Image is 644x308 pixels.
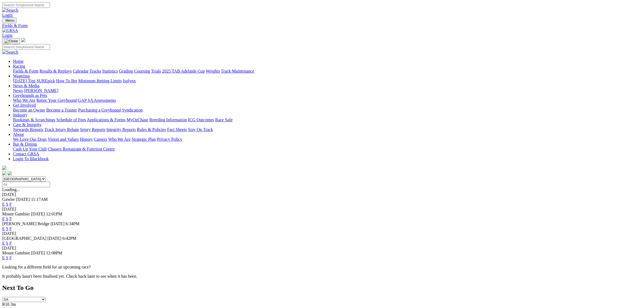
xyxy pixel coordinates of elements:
a: E [2,255,5,260]
button: Toggle navigation [2,38,20,44]
a: F [9,255,12,260]
a: Breeding Information [149,117,187,122]
a: Privacy Policy [157,137,182,142]
a: Bookings & Scratchings [13,117,55,122]
a: Wagering [13,74,30,78]
a: Coursing [134,69,150,73]
a: MyOzChase [127,117,148,122]
span: [DATE] [31,251,45,255]
a: Vision and Values [48,137,79,142]
a: Applications & Forms [87,117,126,122]
div: Industry [13,117,642,122]
img: GRSA [2,28,18,33]
a: Become a Trainer [46,108,77,112]
a: F [9,202,12,207]
h2: Next To Go [2,284,642,291]
a: Login [2,33,12,38]
a: F [9,226,12,231]
a: S [6,226,8,231]
div: Greyhounds as Pets [13,98,642,103]
span: [GEOGRAPHIC_DATA] [2,236,46,241]
a: Chasers Restaurant & Function Centre [48,147,115,151]
span: 6:42PM [62,236,77,241]
div: About [13,137,642,142]
input: Select date [2,182,50,187]
a: Racing [13,64,25,68]
a: How To Bet [56,78,77,83]
a: Cash Up Your Club [13,147,47,151]
a: S [6,202,8,207]
a: Results & Replays [39,69,72,73]
a: Become an Owner [13,108,45,112]
span: 12:01PM [46,212,62,216]
a: Fact Sheets [167,127,187,132]
a: Login [2,13,12,17]
partial: It probably hasn't been finalised yet. Check back later to see when it has been. [2,274,137,278]
a: E [2,226,5,231]
a: Syndication [122,108,143,112]
a: S [6,255,8,260]
a: F [9,217,12,221]
a: Fields & Form [13,69,38,73]
a: 2025 TAB Adelaide Cup [162,69,205,73]
img: logo-grsa-white.png [21,38,25,42]
a: E [2,241,5,245]
img: facebook.svg [2,171,6,175]
input: Search [2,2,50,8]
a: We Love Our Dogs [13,137,47,142]
a: S [6,241,8,245]
button: Toggle navigation [2,18,16,23]
a: Track Maintenance [221,69,254,73]
a: Weights [206,69,220,73]
a: Purchasing a Greyhound [78,108,121,112]
a: Contact GRSA [13,152,39,156]
a: Bar & Dining [13,142,37,146]
span: 3m [11,302,16,307]
span: [PERSON_NAME] Bridge [2,221,49,226]
div: [DATE] [2,231,642,236]
a: Care & Integrity [13,122,42,127]
a: Get Involved [13,103,36,107]
a: Home [13,59,24,64]
a: Schedule of Fees [56,117,86,122]
a: News [13,88,23,93]
a: Login To Blackbook [13,156,49,161]
span: 12:08PM [46,251,62,255]
img: Close [4,39,18,43]
a: Greyhounds as Pets [13,93,47,98]
a: Minimum Betting Limits [78,78,122,83]
a: Calendar [73,69,88,73]
div: Care & Integrity [13,127,642,132]
input: Search [2,44,50,50]
a: SUREpick [37,78,55,83]
a: E [2,202,5,207]
div: [DATE] [2,246,642,251]
a: Stewards Reports [13,127,43,132]
a: Trials [151,69,161,73]
div: News & Media [13,88,642,93]
a: E [2,217,5,221]
div: Wagering [13,78,642,83]
div: Racing [13,69,642,74]
div: [DATE] [2,207,642,212]
p: Looking for a different field for an upcoming race? [2,265,642,270]
a: F [9,241,12,245]
img: logo-grsa-white.png [2,166,6,170]
span: Mount Gambier [2,251,30,255]
a: Who We Are [108,137,131,142]
a: Tracks [90,69,101,73]
a: News & Media [13,83,39,88]
a: Fields & Form [2,23,642,28]
span: Mount Gambier [2,212,30,216]
span: Menu [5,18,14,22]
a: Statistics [102,69,118,73]
img: Search [2,8,18,13]
span: [DATE] [47,236,61,241]
a: Who We Are [13,98,35,103]
span: Loading... [2,187,20,192]
a: Stay On Track [188,127,213,132]
a: Grading [119,69,133,73]
a: Careers [94,137,107,142]
a: Industry [13,113,27,117]
span: 11:17AM [31,197,48,202]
